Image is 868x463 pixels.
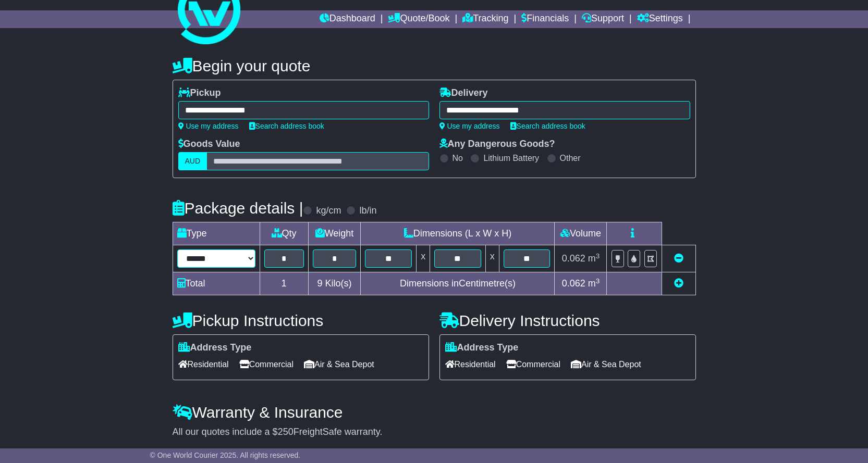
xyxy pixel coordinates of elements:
[178,152,207,170] label: AUD
[483,153,539,163] label: Lithium Battery
[571,356,641,372] span: Air & Sea Depot
[445,356,496,372] span: Residential
[173,57,696,74] h4: Begin your quote
[173,404,696,421] h4: Warranty & Insurance
[506,356,560,372] span: Commercial
[439,312,696,329] h4: Delivery Instructions
[173,222,260,245] td: Type
[178,122,239,130] a: Use my address
[361,222,555,245] td: Dimensions (L x W x H)
[439,122,500,130] a: Use my address
[173,427,696,438] div: All our quotes include a $ FreightSafe warranty.
[445,342,519,354] label: Address Type
[588,253,600,264] span: m
[439,87,488,99] label: Delivery
[560,153,581,163] label: Other
[453,153,463,163] label: No
[562,253,585,264] span: 0.062
[260,272,308,295] td: 1
[173,312,429,329] h4: Pickup Instructions
[239,356,294,372] span: Commercial
[439,139,555,150] label: Any Dangerous Goods?
[637,10,683,28] a: Settings
[510,122,585,130] a: Search address book
[388,10,449,28] a: Quote/Book
[588,278,600,289] span: m
[278,427,294,437] span: 250
[562,278,585,289] span: 0.062
[304,356,374,372] span: Air & Sea Depot
[173,199,303,217] h4: Package details |
[178,87,221,99] label: Pickup
[178,356,229,372] span: Residential
[150,451,301,459] span: © One World Courier 2025. All rights reserved.
[462,10,508,28] a: Tracking
[320,10,375,28] a: Dashboard
[260,222,308,245] td: Qty
[674,278,683,289] a: Add new item
[596,252,600,260] sup: 3
[555,222,607,245] td: Volume
[308,272,361,295] td: Kilo(s)
[521,10,569,28] a: Financials
[674,253,683,264] a: Remove this item
[485,245,499,272] td: x
[417,245,430,272] td: x
[178,139,240,150] label: Goods Value
[308,222,361,245] td: Weight
[596,277,600,285] sup: 3
[178,342,252,354] label: Address Type
[173,272,260,295] td: Total
[582,10,624,28] a: Support
[317,278,322,289] span: 9
[249,122,324,130] a: Search address book
[359,205,376,217] label: lb/in
[361,272,555,295] td: Dimensions in Centimetre(s)
[316,205,341,217] label: kg/cm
